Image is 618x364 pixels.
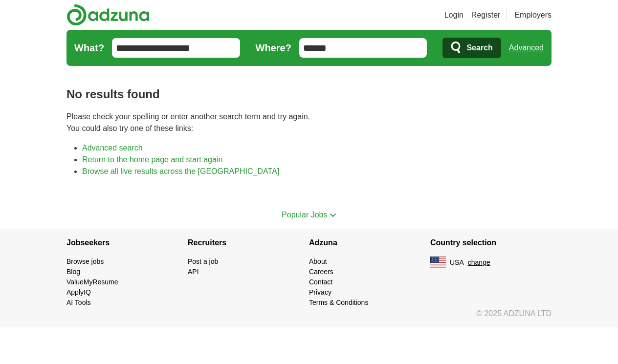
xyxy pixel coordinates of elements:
[282,211,327,219] span: Popular Jobs
[309,268,333,276] a: Careers
[514,9,552,21] a: Employers
[468,257,490,268] button: change
[188,268,199,276] a: API
[66,111,552,134] p: Please check your spelling or enter another search term and try again. You could also try one of ...
[82,167,279,175] a: Browse all live results across the [GEOGRAPHIC_DATA]
[309,299,368,306] a: Terms & Conditions
[66,268,80,276] a: Blog
[82,155,222,164] a: Return to the home page and start again
[59,308,559,327] div: © 2025 ADZUNA LTD
[309,288,331,296] a: Privacy
[509,38,544,58] a: Advanced
[471,9,501,21] a: Register
[66,86,552,103] h1: No results found
[66,288,91,296] a: ApplyIQ
[309,278,332,286] a: Contact
[466,38,492,58] span: Search
[309,257,327,265] a: About
[66,278,118,286] a: ValueMyResume
[66,4,150,26] img: Adzuna logo
[74,41,104,55] label: What?
[256,41,291,55] label: Where?
[430,257,446,268] img: US flag
[450,257,464,268] span: USA
[188,257,218,265] a: Post a job
[442,38,501,58] button: Search
[430,229,552,257] h4: Country selection
[444,9,463,21] a: Login
[330,213,336,217] img: toggle icon
[66,257,104,265] a: Browse jobs
[82,144,143,152] a: Advanced search
[66,299,91,306] a: AI Tools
